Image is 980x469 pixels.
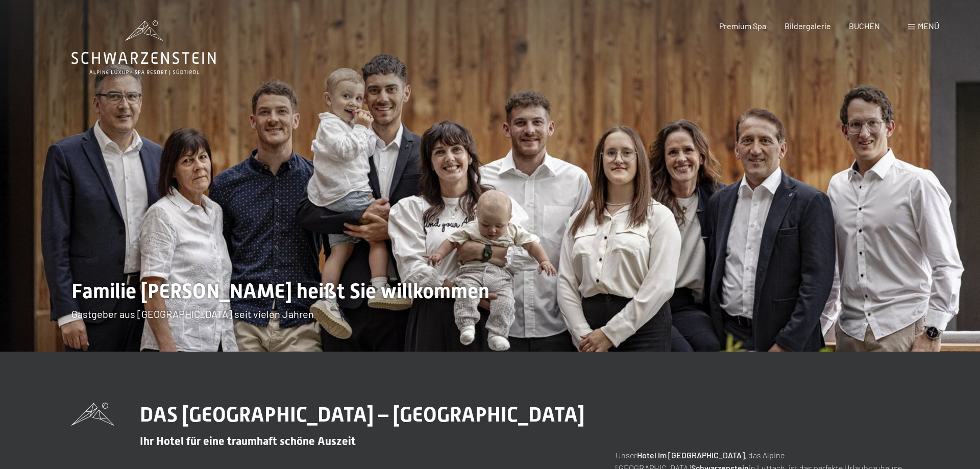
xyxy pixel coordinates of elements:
[71,308,314,320] span: Gastgeber aus [GEOGRAPHIC_DATA] seit vielen Jahren
[71,279,489,303] span: Familie [PERSON_NAME] heißt Sie willkommen
[918,21,939,31] span: Menü
[140,435,356,448] span: Ihr Hotel für eine traumhaft schöne Auszeit
[140,403,584,427] span: DAS [GEOGRAPHIC_DATA] – [GEOGRAPHIC_DATA]
[719,21,766,31] a: Premium Spa
[785,21,831,31] a: Bildergalerie
[849,21,880,31] a: BUCHEN
[637,450,745,460] strong: Hotel im [GEOGRAPHIC_DATA]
